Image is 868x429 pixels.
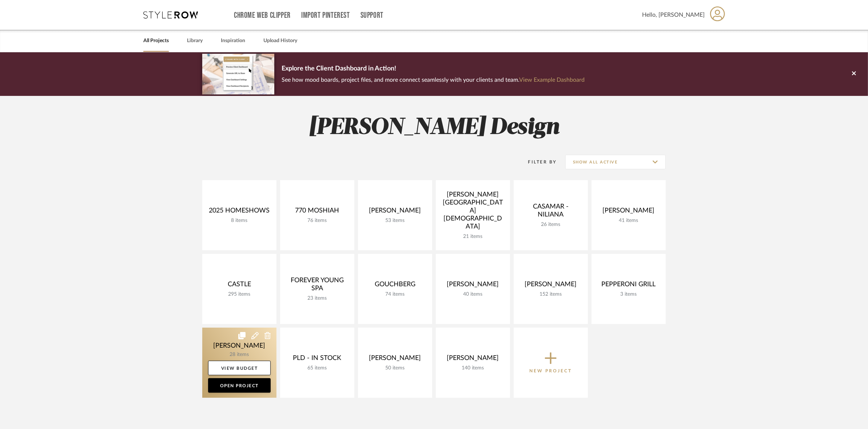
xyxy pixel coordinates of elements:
div: 41 items [597,218,660,224]
h2: [PERSON_NAME] Design [172,114,696,141]
div: 65 items [286,365,349,371]
div: 770 MOSHIAH [286,207,349,218]
div: 23 items [286,295,349,301]
div: [PERSON_NAME] [519,280,582,291]
div: CASTLE [208,280,271,291]
button: New Project [514,328,588,398]
div: Filter By [519,158,557,166]
p: New Project [530,367,572,375]
a: View Example Dashboard [519,77,585,83]
div: [PERSON_NAME] [597,207,660,218]
div: 53 items [364,218,426,224]
div: 26 items [519,222,582,228]
a: Library [187,36,203,46]
a: Inspiration [221,36,245,46]
span: Hello, [PERSON_NAME] [642,11,705,19]
p: Explore the Client Dashboard in Action! [282,63,585,75]
div: 40 items [442,291,504,298]
div: GOUCHBERG [364,280,426,291]
div: 76 items [286,218,349,224]
a: Upload History [263,36,297,46]
div: 295 items [208,291,271,298]
p: See how mood boards, project files, and more connect seamlessly with your clients and team. [282,75,585,85]
a: Chrome Web Clipper [234,12,291,19]
div: PEPPERONI GRILL [597,280,660,291]
div: [PERSON_NAME][GEOGRAPHIC_DATA][DEMOGRAPHIC_DATA] [442,191,504,234]
div: [PERSON_NAME] [364,207,426,218]
div: [PERSON_NAME] [364,354,426,365]
a: View Budget [208,361,271,375]
div: 8 items [208,218,271,224]
div: [PERSON_NAME] [442,354,504,365]
div: 152 items [519,291,582,298]
a: Open Project [208,378,271,393]
a: Support [361,12,383,19]
a: Import Pinterest [301,12,350,19]
div: FOREVER YOUNG SPA [286,276,349,295]
a: All Projects [143,36,169,46]
div: 3 items [597,291,660,298]
div: 21 items [442,234,504,240]
img: d5d033c5-7b12-40c2-a960-1ecee1989c38.png [202,54,274,94]
div: 50 items [364,365,426,371]
div: 74 items [364,291,426,298]
div: PLD - IN STOCK [286,354,349,365]
div: 140 items [442,365,504,371]
div: 2025 HOMESHOWS [208,207,271,218]
div: CASAMAR - NILIANA [519,203,582,222]
div: [PERSON_NAME] [442,280,504,291]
